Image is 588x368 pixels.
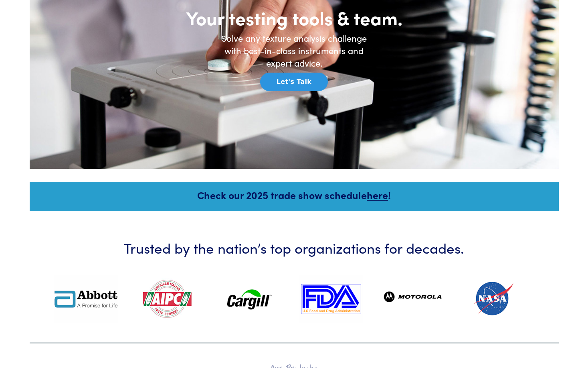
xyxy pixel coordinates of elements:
img: cargill.gif [217,275,281,323]
h6: Solve any texture analysis challenge with best-in-class instruments and expert advice. [214,32,374,69]
a: here [367,188,388,202]
img: abbott-labs.gif [54,275,118,323]
a: Trusted by the nation’s top organizations for decades. [34,211,554,344]
img: nasa.gif [463,275,527,323]
h3: Trusted by the nation’s top organizations for decades. [54,238,535,257]
h5: Check our 2025 trade show schedule ! [40,188,548,202]
img: aipc.gif [135,275,200,323]
img: motorola.gif [381,275,445,323]
button: Let's Talk [260,73,328,91]
h1: Your testing tools & team. [134,6,455,29]
img: fda.gif [299,275,363,323]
